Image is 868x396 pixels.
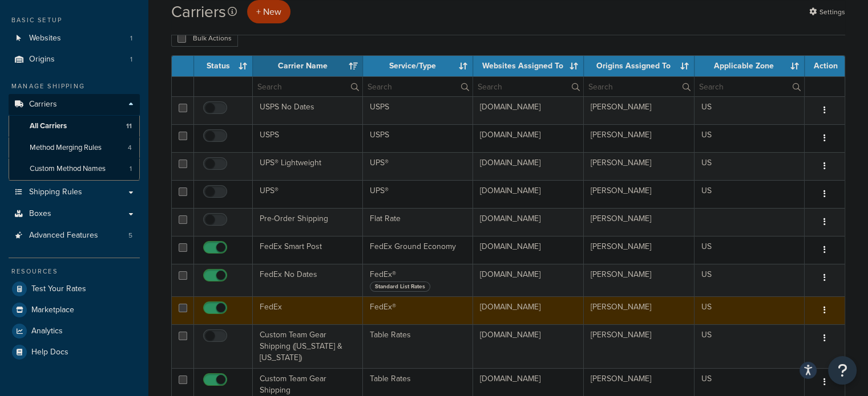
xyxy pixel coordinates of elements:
[9,203,140,224] a: Boxes
[30,143,102,153] span: Method Merging Rules
[584,77,694,96] input: Search
[584,236,695,264] td: [PERSON_NAME]
[253,56,363,76] th: Carrier Name: activate to sort column ascending
[584,208,695,236] td: [PERSON_NAME]
[584,96,695,124] td: [PERSON_NAME]
[473,152,584,180] td: [DOMAIN_NAME]
[805,56,845,76] th: Action
[473,296,584,324] td: [DOMAIN_NAME]
[171,30,238,47] button: Bulk Actions
[363,124,473,152] td: USPS
[363,77,473,96] input: Search
[128,231,132,240] span: 5
[695,96,805,124] td: US
[130,55,132,64] span: 1
[253,324,363,368] td: Custom Team Gear Shipping ([US_STATE] & [US_STATE])
[584,152,695,180] td: [PERSON_NAME]
[9,225,140,246] a: Advanced Features 5
[473,124,584,152] td: [DOMAIN_NAME]
[473,96,584,124] td: [DOMAIN_NAME]
[809,4,845,20] a: Settings
[9,342,140,362] a: Help Docs
[473,264,584,296] td: [DOMAIN_NAME]
[473,77,583,96] input: Search
[695,124,805,152] td: US
[9,267,140,276] div: Resources
[473,56,584,76] th: Websites Assigned To: activate to sort column ascending
[30,121,67,131] span: All Carriers
[31,305,74,315] span: Marketplace
[128,143,132,153] span: 4
[253,96,363,124] td: USPS No Dates
[363,152,473,180] td: UPS®
[363,236,473,264] td: FedEx Ground Economy
[130,164,132,174] span: 1
[194,56,253,76] th: Status: activate to sort column ascending
[695,236,805,264] td: US
[130,34,132,43] span: 1
[253,236,363,264] td: FedEx Smart Post
[31,326,63,336] span: Analytics
[695,324,805,368] td: US
[363,56,473,76] th: Service/Type: activate to sort column ascending
[253,264,363,296] td: FedEx No Dates
[253,124,363,152] td: USPS
[9,28,140,49] a: Websites 1
[9,116,140,137] a: All Carriers 11
[363,324,473,368] td: Table Rates
[9,182,140,203] a: Shipping Rules
[29,187,82,197] span: Shipping Rules
[9,81,140,91] div: Manage Shipping
[370,281,430,292] span: Standard List Rates
[363,96,473,124] td: USPS
[9,137,140,158] a: Method Merging Rules 4
[584,180,695,208] td: [PERSON_NAME]
[253,180,363,208] td: UPS®
[9,158,140,179] li: Custom Method Names
[9,321,140,341] a: Analytics
[695,264,805,296] td: US
[29,55,55,64] span: Origins
[29,100,57,109] span: Carriers
[363,180,473,208] td: UPS®
[171,1,226,23] h1: Carriers
[363,264,473,296] td: FedEx®
[253,296,363,324] td: FedEx
[126,121,132,131] span: 11
[9,49,140,70] li: Origins
[253,152,363,180] td: UPS® Lightweight
[9,158,140,179] a: Custom Method Names 1
[9,300,140,320] a: Marketplace
[584,56,695,76] th: Origins Assigned To: activate to sort column ascending
[9,137,140,158] li: Method Merging Rules
[9,279,140,299] a: Test Your Rates
[29,231,98,240] span: Advanced Features
[695,152,805,180] td: US
[9,49,140,70] a: Origins 1
[9,94,140,181] li: Carriers
[30,164,106,174] span: Custom Method Names
[584,324,695,368] td: [PERSON_NAME]
[584,124,695,152] td: [PERSON_NAME]
[695,180,805,208] td: US
[473,208,584,236] td: [DOMAIN_NAME]
[363,208,473,236] td: Flat Rate
[253,77,362,96] input: Search
[9,28,140,49] li: Websites
[9,116,140,137] li: All Carriers
[695,77,804,96] input: Search
[695,56,805,76] th: Applicable Zone: activate to sort column ascending
[473,236,584,264] td: [DOMAIN_NAME]
[29,209,51,219] span: Boxes
[9,15,140,25] div: Basic Setup
[584,296,695,324] td: [PERSON_NAME]
[363,296,473,324] td: FedEx®
[31,348,68,357] span: Help Docs
[695,296,805,324] td: US
[473,180,584,208] td: [DOMAIN_NAME]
